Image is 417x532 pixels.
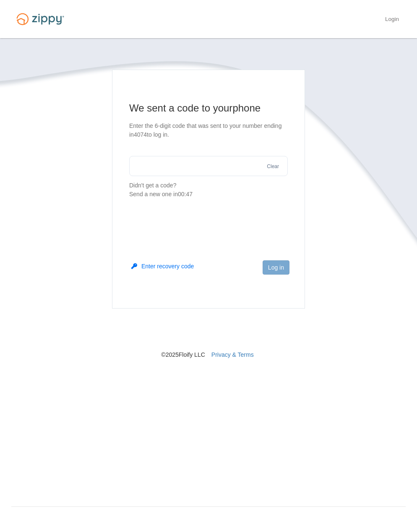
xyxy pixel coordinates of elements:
a: Privacy & Terms [211,351,254,358]
p: Enter the 6-digit code that was sent to your number ending in 4074 to log in. [129,122,288,139]
button: Clear [264,163,281,171]
a: Login [385,16,399,24]
img: Logo [11,9,69,29]
button: Enter recovery code [131,262,194,270]
nav: © 2025 Floify LLC [11,309,406,359]
h1: We sent a code to your phone [129,101,288,115]
button: Log in [263,260,289,275]
div: Send a new one in 00:47 [129,190,288,199]
p: Didn't get a code? [129,181,288,199]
